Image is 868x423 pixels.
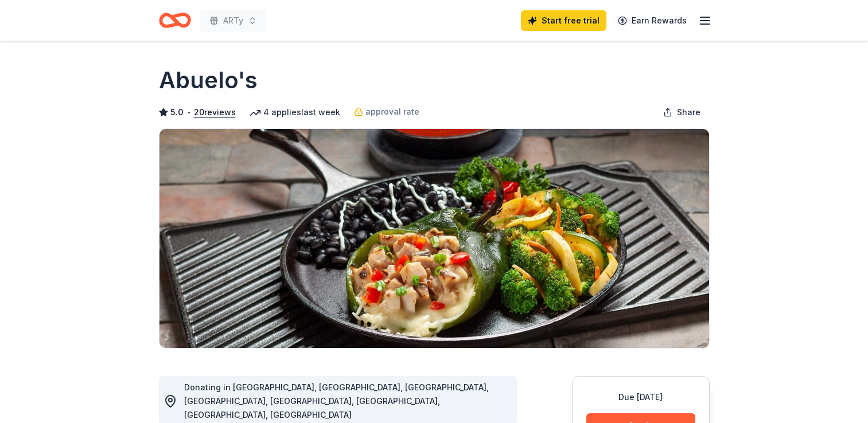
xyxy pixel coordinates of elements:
[170,105,184,119] span: 5.0
[194,105,236,119] button: 20reviews
[159,129,709,348] img: Image for Abuelo's
[611,10,694,31] a: Earn Rewards
[521,10,606,31] a: Start free trial
[184,382,489,420] span: Donating in [GEOGRAPHIC_DATA], [GEOGRAPHIC_DATA], [GEOGRAPHIC_DATA], [GEOGRAPHIC_DATA], [GEOGRAPH...
[354,105,419,119] a: approval rate
[677,105,700,119] span: Share
[159,64,258,96] h1: Abuelo's
[654,101,710,124] button: Share
[586,390,695,404] div: Due [DATE]
[365,105,419,119] span: approval rate
[223,14,243,28] span: ARTy
[186,108,190,117] span: •
[250,105,340,119] div: 4 applies last week
[200,9,266,32] button: ARTy
[159,7,191,34] a: Home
